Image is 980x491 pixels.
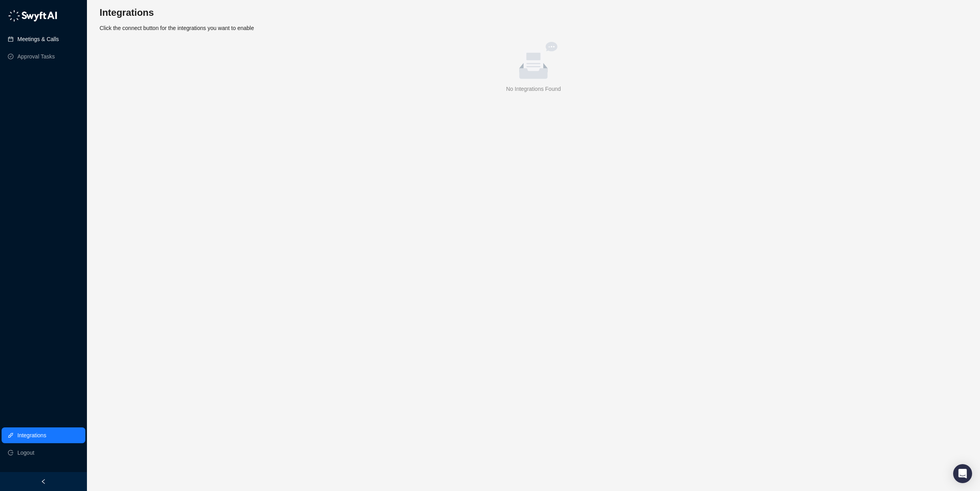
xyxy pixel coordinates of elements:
[17,445,34,461] span: Logout
[17,427,46,443] a: Integrations
[953,464,972,483] div: Open Intercom Messenger
[100,6,967,19] h3: Integrations
[8,10,57,22] img: logo-05li4sbe.png
[17,49,55,64] a: Approval Tasks
[41,479,46,484] span: left
[103,85,964,93] div: No Integrations Found
[100,25,254,31] span: Click the connect button for the integrations you want to enable
[17,31,59,47] a: Meetings & Calls
[8,450,13,455] span: logout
